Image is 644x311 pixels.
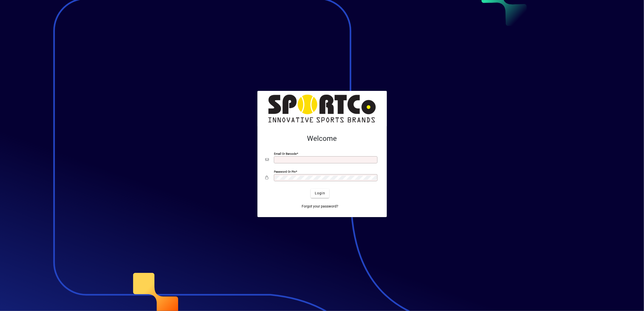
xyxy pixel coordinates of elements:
h2: Welcome [266,134,379,143]
button: Login [311,189,329,198]
mat-label: Password or Pin [274,170,296,173]
mat-label: Email or Barcode [274,152,297,155]
span: Forgot your password? [302,204,338,209]
a: Forgot your password? [300,202,340,211]
span: Login [315,191,325,196]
